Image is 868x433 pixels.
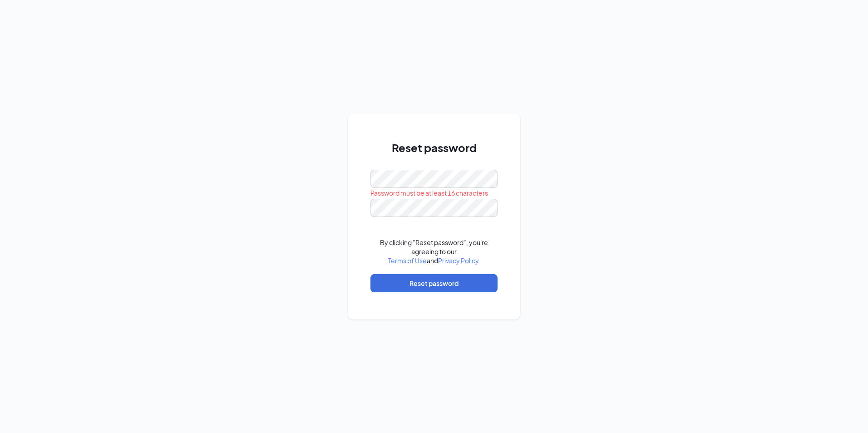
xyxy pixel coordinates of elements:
a: Privacy Policy [438,256,478,265]
button: Reset password [370,274,498,292]
div: By clicking "Reset password", you're agreeing to our and . [370,238,498,265]
div: Password must be at least 16 characters [370,188,498,198]
a: Terms of Use [388,256,427,265]
h1: Reset password [370,140,498,155]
